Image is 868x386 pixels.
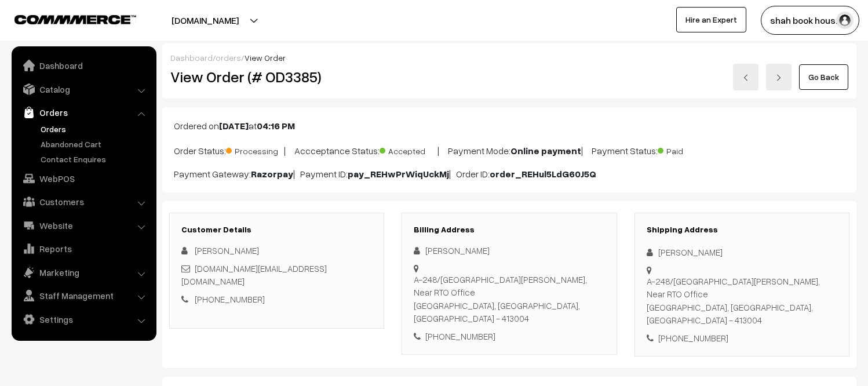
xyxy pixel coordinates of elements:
a: Orders [14,102,152,123]
a: Go Back [799,64,848,90]
b: Online payment [510,145,581,156]
a: Marketing [14,262,152,283]
a: orders [216,53,241,63]
p: Payment Gateway: | Payment ID: | Order ID: [174,167,845,181]
p: Ordered on at [174,119,845,133]
span: Paid [658,142,716,157]
b: pay_REHwPrWiqUckMj [348,168,449,180]
b: Razorpay [251,168,293,180]
div: [PERSON_NAME] [647,246,837,259]
span: [PERSON_NAME] [195,245,259,256]
a: WebPOS [14,168,152,189]
a: COMMMERCE [14,12,116,26]
button: [DOMAIN_NAME] [131,6,279,35]
a: Reports [14,238,152,259]
div: / / [170,52,848,64]
div: [PHONE_NUMBER] [414,330,604,343]
button: shah book hous… [761,6,859,35]
a: Dashboard [14,55,152,76]
a: Contact Enquires [38,153,152,165]
img: left-arrow.png [742,74,749,81]
a: Abandoned Cart [38,138,152,150]
img: user [836,12,854,29]
div: [PHONE_NUMBER] [647,332,837,345]
b: order_REHul5LdG60J5Q [490,168,596,180]
div: A-248/[GEOGRAPHIC_DATA][PERSON_NAME], Near RTO Office [GEOGRAPHIC_DATA], [GEOGRAPHIC_DATA], [GEOG... [414,273,604,325]
b: [DATE] [219,120,249,132]
h2: View Order (# OD3385) [170,68,385,86]
a: [DOMAIN_NAME][EMAIL_ADDRESS][DOMAIN_NAME] [181,263,327,287]
b: 04:16 PM [257,120,295,132]
img: right-arrow.png [775,74,782,81]
h3: Customer Details [181,225,372,235]
h3: Shipping Address [647,225,837,235]
a: Dashboard [170,53,213,63]
a: [PHONE_NUMBER] [195,294,265,304]
a: Catalog [14,79,152,100]
p: Order Status: | Accceptance Status: | Payment Mode: | Payment Status: [174,142,845,158]
a: Orders [38,123,152,135]
a: Settings [14,309,152,330]
span: Processing [226,142,284,157]
img: COMMMERCE [14,15,136,24]
a: Staff Management [14,285,152,306]
a: Hire an Expert [676,7,746,32]
span: Accepted [380,142,437,157]
a: Customers [14,191,152,212]
h3: Billing Address [414,225,604,235]
div: A-248/[GEOGRAPHIC_DATA][PERSON_NAME], Near RTO Office [GEOGRAPHIC_DATA], [GEOGRAPHIC_DATA], [GEOG... [647,275,837,327]
a: Website [14,215,152,236]
div: [PERSON_NAME] [414,244,604,257]
span: View Order [245,53,286,63]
